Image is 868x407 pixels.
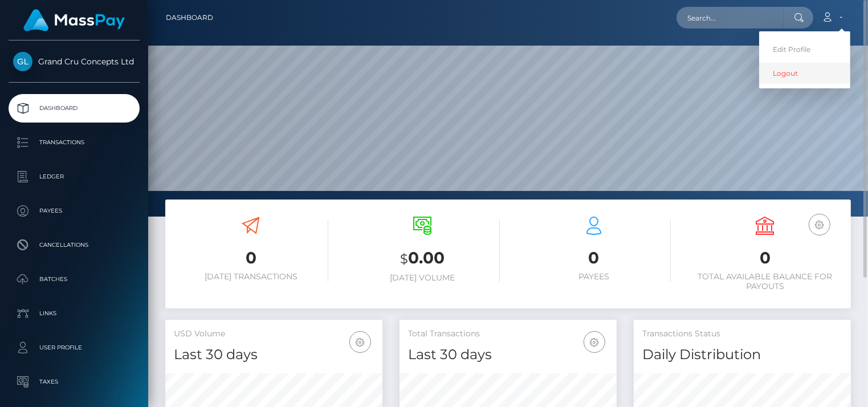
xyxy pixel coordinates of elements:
[400,251,408,267] small: $
[345,247,500,270] h3: 0.00
[688,272,842,291] h6: Total Available Balance for Payouts
[759,39,850,60] a: Edit Profile
[345,273,500,283] h6: [DATE] Volume
[13,339,135,356] p: User Profile
[13,373,135,390] p: Taxes
[174,345,374,365] h4: Last 30 days
[174,247,328,269] h3: 0
[9,368,140,396] a: Taxes
[9,128,140,157] a: Transactions
[517,272,671,282] h6: Payees
[9,299,140,328] a: Links
[13,168,135,185] p: Ledger
[13,305,135,322] p: Links
[13,271,135,288] p: Batches
[9,56,140,67] span: Grand Cru Concepts Ltd
[174,272,328,282] h6: [DATE] Transactions
[174,328,374,340] h5: USD Volume
[9,94,140,123] a: Dashboard
[759,63,850,84] a: Logout
[166,6,213,30] a: Dashboard
[408,328,608,340] h5: Total Transactions
[13,100,135,117] p: Dashboard
[13,52,32,71] img: Grand Cru Concepts Ltd
[9,265,140,294] a: Batches
[642,328,842,340] h5: Transactions Status
[408,345,608,365] h4: Last 30 days
[9,231,140,259] a: Cancellations
[517,247,671,269] h3: 0
[9,197,140,225] a: Payees
[23,9,125,31] img: MassPay Logo
[9,162,140,191] a: Ledger
[642,345,842,365] h4: Daily Distribution
[13,134,135,151] p: Transactions
[13,202,135,219] p: Payees
[688,247,842,269] h3: 0
[9,333,140,362] a: User Profile
[677,7,784,29] input: Search...
[13,237,135,254] p: Cancellations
